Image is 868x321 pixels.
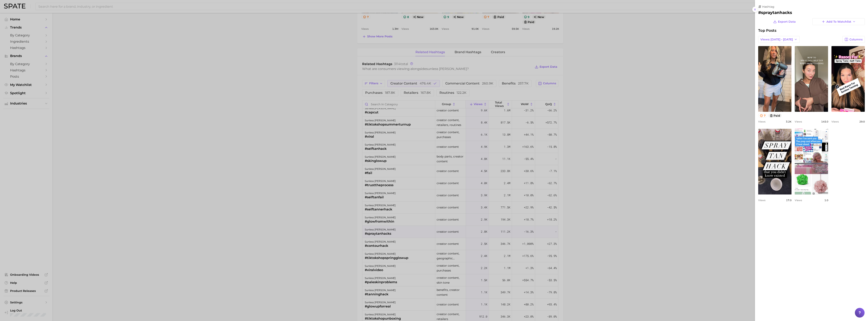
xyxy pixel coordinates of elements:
[786,120,791,123] span: 3.2k
[826,20,851,23] span: Add to Watchlist
[849,38,863,41] span: Columns
[824,199,828,202] span: 1.0
[859,120,865,123] span: 29.0
[768,113,782,118] button: paid
[821,120,828,123] span: 145.0
[778,20,796,23] span: Export Data
[758,120,765,123] span: Views
[772,18,797,25] button: Export Data
[758,199,765,202] span: Views
[758,36,800,43] button: Views: [DATE] - [DATE]
[786,199,791,202] span: 17.0
[758,10,865,15] h2: #spraytanhacks
[758,113,767,118] button: 7
[760,38,793,41] span: Views: [DATE] - [DATE]
[762,5,774,8] span: hashtag
[812,18,865,25] button: Add to Watchlist
[795,120,802,123] span: Views
[842,36,865,43] button: Columns
[831,120,839,123] span: Views
[758,28,776,33] span: Top Posts
[795,199,802,202] span: Views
